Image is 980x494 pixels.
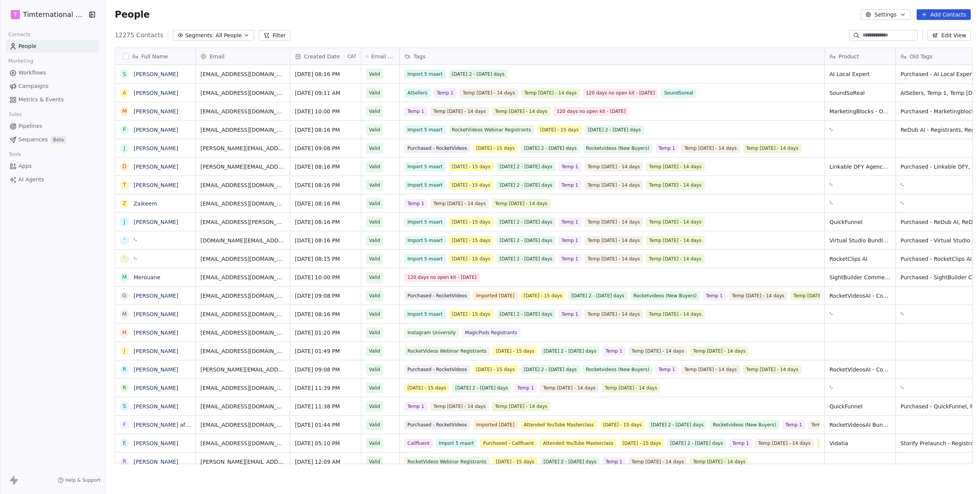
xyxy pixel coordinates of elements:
span: [DATE] - 15 days [537,125,581,134]
span: AI Local Expert [829,70,891,78]
a: [PERSON_NAME] [134,293,178,299]
span: [DATE] 01:49 PM [295,347,356,355]
span: Temp [DATE] - 14 days [628,346,687,356]
span: Import 5 maart [404,70,446,79]
a: Merouane [134,274,161,280]
span: RocketClips AI [829,255,891,263]
span: T [14,11,17,18]
a: Zaikeem [134,201,157,207]
span: Temp 1 [729,439,752,448]
span: Help & Support [65,477,101,483]
button: Filter [259,30,291,41]
div: Created DateCAT [290,48,361,65]
span: RocketVideosAI Bundle [829,421,891,429]
span: [EMAIL_ADDRESS][DOMAIN_NAME] [200,403,285,410]
span: Temp 1 [558,181,581,190]
span: [DATE] 2 - [DATE] days [585,125,644,134]
span: [PERSON_NAME][EMAIL_ADDRESS][DOMAIN_NAME] [200,163,285,171]
span: Attended YouTube Masterclass [520,420,597,429]
span: Temp 1 [558,217,581,227]
span: Temp [DATE] - 14 days [521,88,579,98]
span: Import 5 maart [404,162,446,171]
span: [DATE] - 15 days [473,365,518,374]
span: CAT [348,53,356,60]
span: [DATE] 09:11 AM [295,89,356,97]
div: Product [825,48,896,65]
span: Purchased - RocketVideos [404,144,470,153]
button: TTimternational B.V. [9,8,83,21]
span: [DATE] - 15 days [520,291,565,300]
span: [EMAIL_ADDRESS][DOMAIN_NAME] [200,126,285,134]
span: Purchased - RocketVideos [404,291,470,300]
a: [PERSON_NAME] [134,182,178,188]
span: Old Tags [910,53,932,60]
a: [PERSON_NAME] [134,311,178,317]
span: [DATE] 2 - [DATE] days [497,310,555,319]
span: [EMAIL_ADDRESS][DOMAIN_NAME] [200,181,285,189]
div: J [124,347,125,355]
div: S [122,70,126,78]
span: Valid [369,329,380,337]
a: Workflows [6,66,99,79]
span: Valid [369,384,380,392]
span: Valid [369,144,380,152]
span: Temp [DATE] - 14 days [681,144,740,153]
span: Rocketvideos (New Buyers) [583,144,652,153]
span: Timternational B.V. [23,10,86,20]
span: Import 5 maart [435,439,477,448]
span: SightBuilder Commercial [829,274,891,281]
a: [PERSON_NAME] [134,90,178,96]
span: Purchased - RocketVideos [404,365,470,374]
span: [PERSON_NAME][EMAIL_ADDRESS][DOMAIN_NAME] [200,144,285,152]
span: [DATE] 09:08 PM [295,292,356,300]
span: Temp 1 [434,88,457,98]
span: [DATE] 2 - [DATE] days [540,346,599,356]
span: Callfluent [404,439,433,448]
span: Sequences [18,136,48,144]
span: [DATE] 09:08 PM [295,144,356,152]
span: [DATE] 08:15 PM [295,255,356,263]
span: Temp 1 [655,144,678,153]
span: [DATE] - 15 days [449,310,493,319]
span: Tags [414,53,425,60]
span: [DATE] 08:16 PM [295,310,356,318]
div: Email [196,48,290,65]
span: Temp 1 [514,383,537,393]
span: Temp 1 [558,162,581,171]
span: 120 days no open kit - [DATE] [583,88,658,98]
span: Temp [DATE] - 14 days [602,383,660,393]
span: '- [829,384,891,392]
span: Valid [369,163,380,171]
span: Temp [DATE] - 14 days [743,144,801,153]
div: F [123,421,126,429]
span: Pipelines [18,122,42,130]
span: [DATE] 08:16 PM [295,181,356,189]
a: AI Agents [6,173,99,186]
span: [DATE] - 15 days [449,236,493,245]
a: [PERSON_NAME] [134,459,178,465]
span: Temp [DATE] - 14 days [646,217,704,227]
span: Segments: [185,31,214,40]
span: QuickFunnel [829,218,891,226]
span: Temp [DATE] - 14 days [430,402,488,411]
span: Temp [DATE] - 14 days [584,236,643,245]
span: [EMAIL_ADDRESS][DOMAIN_NAME] [200,89,285,97]
span: [DATE] 01:44 PM [295,421,356,429]
span: Temp 1 [558,254,581,264]
span: [DATE] 08:16 PM [295,200,356,207]
span: Campaigns [18,82,48,90]
span: AI Agents [18,176,44,184]
a: [PERSON_NAME] [134,164,178,170]
span: [DATE] 2 - [DATE] days [648,420,707,429]
span: Tools [5,149,24,160]
span: [EMAIL_ADDRESS][DOMAIN_NAME] [200,439,285,447]
span: Temp [DATE] - 14 days [646,254,704,264]
span: Imported [DATE] [473,420,518,429]
div: G [122,292,126,300]
span: Valid [369,108,380,115]
span: Import 5 maart [404,254,446,264]
a: [PERSON_NAME] [134,219,178,225]
span: Temp [DATE] - 14 days [492,199,550,208]
div: R [122,384,126,392]
a: Campaigns [6,80,99,93]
